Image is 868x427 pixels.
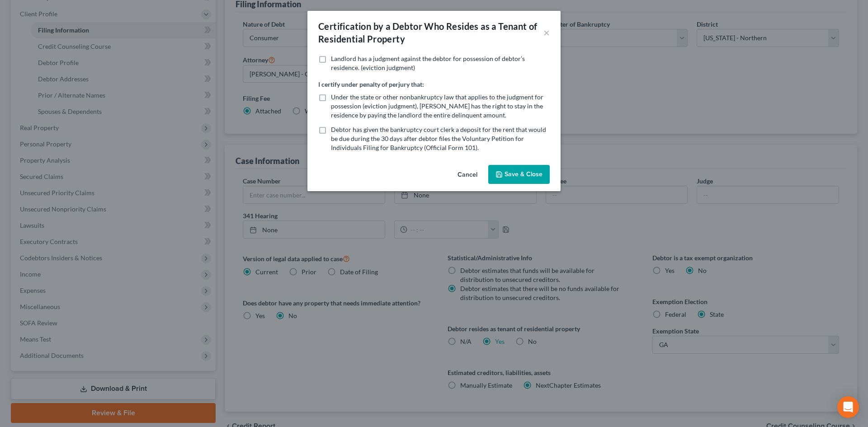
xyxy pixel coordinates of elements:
span: Under the state or other nonbankruptcy law that applies to the judgment for possession (eviction ... [331,93,543,119]
button: Save & Close [488,165,550,184]
span: Landlord has a judgment against the debtor for possession of debtor’s residence. (eviction judgment) [331,55,525,71]
div: Open Intercom Messenger [837,396,859,418]
button: Cancel [450,166,485,184]
label: I certify under penalty of perjury that: [318,80,424,89]
span: Debtor has given the bankruptcy court clerk a deposit for the rent that would be due during the 3... [331,126,546,151]
div: Certification by a Debtor Who Resides as a Tenant of Residential Property [318,20,543,45]
button: × [543,27,550,38]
